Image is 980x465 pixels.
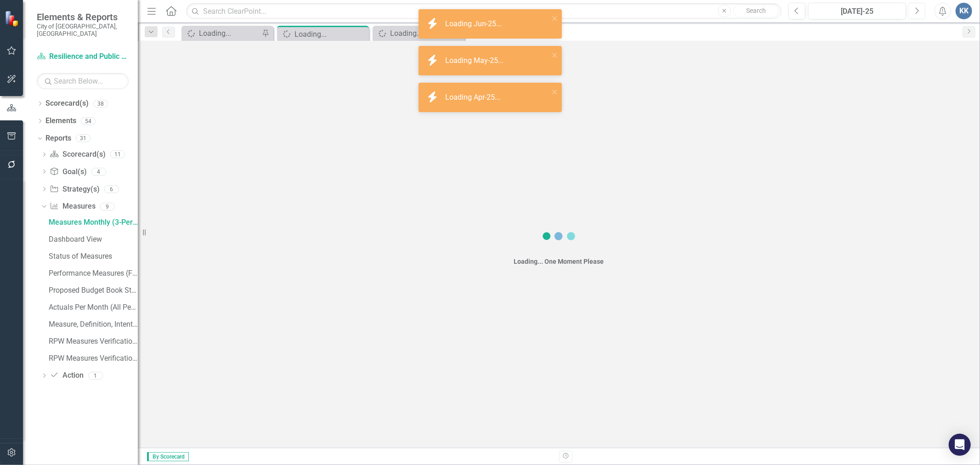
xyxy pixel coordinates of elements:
div: 54 [81,117,96,125]
button: close [552,86,558,97]
a: Proposed Budget Book Strategic Planning [46,283,138,298]
div: Proposed Budget Book Strategic Planning [49,286,138,295]
a: Action [50,370,83,381]
a: RPW Measures Verification Report [46,351,138,366]
button: [DATE]-25 [808,3,906,19]
button: KK [956,3,972,19]
div: 11 [110,151,125,159]
div: Loading... [295,28,367,40]
div: Loading Jun-25... [445,19,504,29]
a: Resilience and Public Works [37,51,129,62]
div: 6 [104,185,119,193]
a: Loading... [375,28,462,39]
div: Status of Measures [49,252,138,261]
a: Elements [45,116,76,126]
a: Measure, Definition, Intention, Source [46,317,138,332]
div: RPW Measures Verification Report [49,337,138,346]
div: RPW Measures Verification Report [49,354,138,363]
div: Measures Monthly (3-Periods) Report [49,218,138,227]
div: Loading May-25... [445,56,506,66]
a: RPW Measures Verification Report [46,334,138,349]
div: 9 [100,203,115,210]
div: Open Intercom Messenger [949,434,971,456]
a: Performance Measures (Fiscal Year Comparison) [46,266,138,281]
small: City of [GEOGRAPHIC_DATA], [GEOGRAPHIC_DATA] [37,23,129,38]
div: 4 [91,168,106,176]
input: Search ClearPoint... [186,3,782,19]
div: 38 [93,100,108,108]
div: 31 [76,135,91,142]
div: [DATE]-25 [811,6,903,17]
a: Reports [45,133,71,144]
a: Strategy(s) [50,184,99,195]
a: Status of Measures [46,249,138,264]
div: Loading... One Moment Please [514,257,604,266]
div: Loading Apr-25... [445,92,503,103]
div: 1 [88,372,103,380]
button: Search [733,5,779,17]
span: Search [746,7,766,14]
a: Measures [50,201,95,212]
div: Performance Measures (Fiscal Year Comparison) [49,269,138,278]
a: Dashboard View [46,232,138,247]
a: Goal(s) [50,167,86,177]
img: ClearPoint Strategy [5,11,21,27]
button: close [552,50,558,60]
a: Scorecard(s) [50,149,105,160]
div: Measure, Definition, Intention, Source [49,320,138,329]
div: Loading... [199,28,260,39]
a: Loading... [184,28,260,39]
a: Measures Monthly (3-Periods) Report [46,215,138,230]
div: Loading... [390,28,462,39]
div: Actuals Per Month (All Periods YTD) [49,303,138,312]
a: Scorecard(s) [45,98,89,109]
input: Search Below... [37,73,129,89]
a: Actuals Per Month (All Periods YTD) [46,300,138,315]
div: Dashboard View [49,235,138,244]
span: By Scorecard [147,452,189,461]
span: Elements & Reports [37,11,129,23]
button: close [552,13,558,23]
